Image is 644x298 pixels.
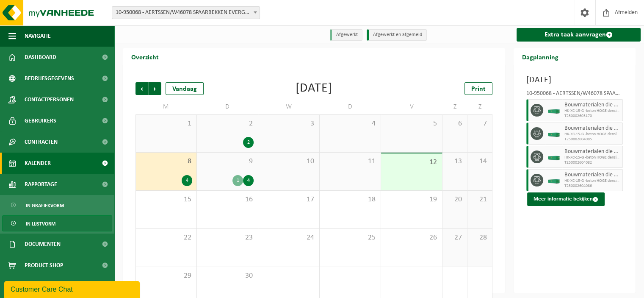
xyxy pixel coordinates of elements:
[112,7,260,19] span: 10-950068 - AERTSSEN/W46078 SPAARBEKKEN EVERGEM - EVERGEM
[564,155,620,160] span: HK-XC-15-G -beton HOGE densiteit die asbest bevatten
[4,279,141,298] iframe: chat widget
[464,82,492,95] a: Print
[330,29,362,41] li: Afgewerkt
[447,195,463,204] span: 20
[564,172,620,178] span: Bouwmaterialen die asbest bevatten gebonden aan cement, bitumen, kunststof of lijm (hechtgebonden...
[296,82,332,95] div: [DATE]
[447,119,463,128] span: 6
[564,125,620,132] span: Bouwmaterialen die asbest bevatten gebonden aan cement, bitumen, kunststof of lijm (hechtgebonden...
[140,233,192,242] span: 22
[564,102,620,109] span: Bouwmaterialen die asbest bevatten gebonden aan cement, bitumen, kunststof of lijm (hechtgebonden...
[2,215,112,231] a: In lijstvorm
[201,157,254,166] span: 9
[472,119,488,128] span: 7
[447,233,463,242] span: 27
[26,198,64,214] span: In grafiekvorm
[201,119,254,128] span: 2
[367,29,427,41] li: Afgewerkt en afgemeld
[547,131,560,137] img: HK-XC-20-GN-00
[324,233,376,242] span: 25
[25,276,93,297] span: Acceptatievoorwaarden
[25,89,74,110] span: Contactpersonen
[263,119,315,128] span: 3
[447,157,463,166] span: 13
[197,99,258,114] td: D
[25,47,56,68] span: Dashboard
[140,119,192,128] span: 1
[381,99,442,114] td: V
[26,216,55,232] span: In lijstvorm
[25,131,58,153] span: Contracten
[258,99,320,114] td: W
[547,107,560,114] img: HK-XC-20-GN-00
[471,86,486,92] span: Print
[442,99,467,114] td: Z
[564,184,620,189] span: T250002604086
[564,178,620,184] span: HK-XC-15-G -beton HOGE densiteit die asbest bevatten
[201,233,254,242] span: 23
[564,114,620,119] span: T250002603170
[263,195,315,204] span: 17
[182,175,192,186] div: 4
[149,82,161,95] span: Volgende
[243,137,254,148] div: 2
[564,109,620,114] span: HK-XC-15-G -beton HOGE densiteit die asbest bevatten
[135,99,197,114] td: M
[472,195,488,204] span: 21
[263,157,315,166] span: 10
[123,48,167,65] h2: Overzicht
[385,158,438,167] span: 12
[320,99,381,114] td: D
[564,148,620,155] span: Bouwmaterialen die asbest bevatten gebonden aan cement, bitumen, kunststof of lijm (hechtgebonden...
[263,233,315,242] span: 24
[25,255,63,276] span: Product Shop
[472,157,488,166] span: 14
[527,192,605,206] button: Meer informatie bekijken
[25,153,51,174] span: Kalender
[25,234,61,255] span: Documenten
[526,91,623,99] div: 10-950068 - AERTSSEN/W46078 SPAARBEKKEN EVERGEM - EVERGEM
[140,271,192,281] span: 29
[324,119,376,128] span: 4
[564,137,620,142] span: T250002604085
[25,174,57,195] span: Rapportage
[140,195,192,204] span: 15
[564,160,620,165] span: T250002604082
[25,68,74,89] span: Bedrijfsgegevens
[243,175,254,186] div: 4
[472,233,488,242] span: 28
[140,157,192,166] span: 8
[25,25,51,47] span: Navigatie
[526,74,623,86] h3: [DATE]
[135,82,148,95] span: Vorige
[201,271,254,281] span: 30
[324,157,376,166] span: 11
[385,119,438,128] span: 5
[2,197,112,213] a: In grafiekvorm
[547,177,560,184] img: HK-XC-20-GN-00
[166,82,204,95] div: Vandaag
[232,175,243,186] div: 1
[385,195,438,204] span: 19
[385,233,438,242] span: 26
[517,28,641,42] a: Extra taak aanvragen
[547,154,560,160] img: HK-XC-20-GN-00
[564,132,620,137] span: HK-XC-15-G -beton HOGE densiteit die asbest bevatten
[324,195,376,204] span: 18
[514,48,567,65] h2: Dagplanning
[112,6,260,19] span: 10-950068 - AERTSSEN/W46078 SPAARBEKKEN EVERGEM - EVERGEM
[467,99,492,114] td: Z
[25,110,56,131] span: Gebruikers
[201,195,254,204] span: 16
